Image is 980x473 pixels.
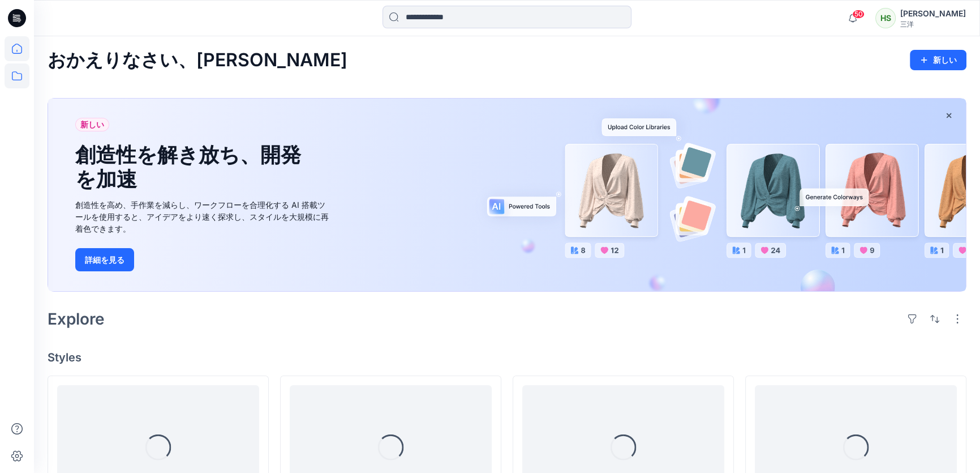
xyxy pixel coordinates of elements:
font: [PERSON_NAME] [900,8,966,18]
font: 三洋 [900,20,914,28]
font: 創造性を解き放ち、開発を加速 [75,142,301,191]
h4: Styles [48,351,966,364]
h2: Explore [48,310,105,328]
font: 新しい [80,120,104,129]
font: 詳細を見る [85,255,124,265]
font: 50 [854,10,863,18]
a: 詳細を見る [75,248,330,271]
button: 新しい [910,50,966,70]
button: 詳細を見る [75,248,134,271]
font: おかえりなさい、[PERSON_NAME] [48,49,347,71]
font: HS [880,13,891,23]
font: 創造性を高め、手作業を減らし、ワークフローを合理化する AI 搭載ツールを使用すると、アイデアをより速く探求し、スタイルを大規模に再着色できます。 [75,200,329,233]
